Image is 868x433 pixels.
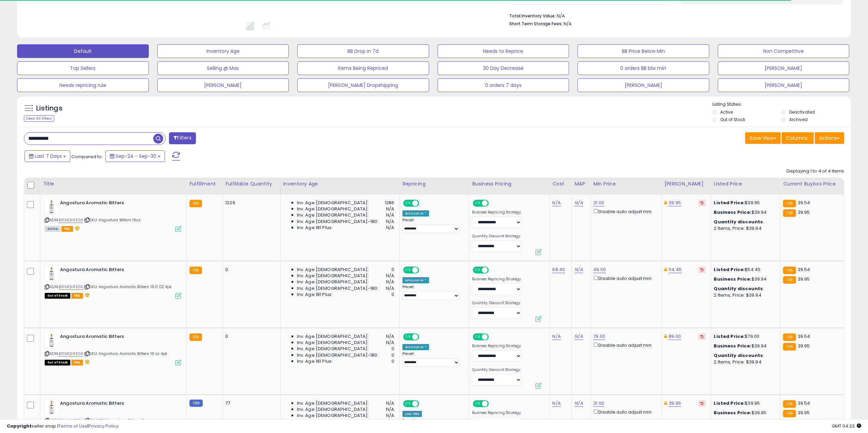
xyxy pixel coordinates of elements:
a: 49.50 [593,266,606,273]
span: 39.54 [798,400,810,406]
div: $39.95 [714,410,775,416]
img: 41PNNReCwuL._SL40_.jpg [45,267,58,280]
span: 0 [392,352,394,358]
small: FBA [783,410,796,417]
div: Current Buybox Price [783,180,841,188]
div: Preset: [402,352,464,367]
span: ON [404,334,412,340]
a: 89.00 [669,333,681,340]
div: : [714,353,775,359]
button: [PERSON_NAME] [718,61,850,75]
span: Compared to: [71,153,103,160]
b: Angostura Aromatic Bitters [60,200,143,208]
button: 0 orders BB blw min [578,61,709,75]
label: Quantity Discount Strategy: [472,368,522,372]
span: All listings currently available for purchase on Amazon [45,226,60,232]
label: Business Repricing Strategy: [472,344,522,348]
div: $39.95 [714,400,775,406]
div: Disable auto adjust min [593,208,656,215]
span: | SKU: Angostura Aromatic Bitters 16.0 OZ 4pk [84,284,172,289]
span: 39.95 [798,276,810,282]
strong: Copyright [7,423,32,429]
label: Out of Stock [720,117,745,122]
span: OFF [488,334,499,340]
label: Active [720,109,733,115]
span: Inv. Age 181 Plus: [297,225,333,231]
span: N/A [386,206,394,212]
a: B01MQHFEGK [59,284,83,290]
span: Inv. Age [DEMOGRAPHIC_DATA]: [297,406,369,413]
span: N/A [386,340,394,346]
span: 1286 [385,200,395,206]
div: Displaying 1 to 4 of 4 items [786,168,844,175]
button: BB Price Below Min [578,44,709,58]
span: N/A [386,400,394,406]
a: N/A [552,400,560,407]
button: Sep-24 - Sep-30 [105,150,165,162]
span: Inv. Age 181 Plus: [297,358,333,364]
i: hazardous material [83,293,90,297]
span: FBA [71,293,83,299]
div: Repricing [402,180,466,188]
p: Listing States: [712,101,851,108]
b: Listed Price: [714,400,745,406]
span: N/A [386,279,394,285]
small: FBA [783,333,796,341]
div: 0 [225,267,275,273]
div: Fulfillable Quantity [225,180,277,188]
span: Inv. Age [DEMOGRAPHIC_DATA]: [297,400,369,406]
button: [PERSON_NAME] [578,78,709,92]
div: ASIN: [45,267,181,298]
span: ON [404,267,412,273]
b: Quantity discounts [714,219,763,225]
small: FBA [783,267,796,274]
span: Columns [786,135,808,141]
span: N/A [386,285,394,292]
a: N/A [552,199,560,206]
button: BB Drop in 7d [297,44,429,58]
span: OFF [488,267,499,273]
button: [PERSON_NAME] [157,78,289,92]
span: 39.54 [798,199,810,206]
span: ON [473,334,482,340]
a: N/A [574,266,583,273]
span: All listings that are currently out of stock and unavailable for purchase on Amazon [45,360,70,365]
small: FBA [783,200,796,207]
img: 41PNNReCwuL._SL40_.jpg [45,200,58,213]
span: ON [404,200,412,206]
a: N/A [552,333,560,340]
span: Inv. Age 181 Plus: [297,292,333,298]
span: N/A [386,225,394,231]
span: Inv. Age [DEMOGRAPHIC_DATA]: [297,340,369,346]
b: Business Price: [714,276,751,282]
span: OFF [418,401,429,407]
div: Listed Price [714,180,777,188]
button: Items Being Repriced [297,61,429,75]
div: $54.45 [714,267,775,273]
div: Preset: [402,218,464,233]
span: ON [404,401,412,407]
span: 0 [392,346,394,352]
button: [PERSON_NAME] [718,78,850,92]
div: $39.94 [714,276,775,282]
div: seller snap | | [7,423,118,430]
label: Business Repricing Strategy: [472,277,522,282]
div: : [714,286,775,292]
div: $39.95 [714,200,775,206]
a: 79.00 [593,333,605,340]
div: 0 [225,333,275,340]
a: N/A [574,400,583,407]
div: 1229 [225,200,275,206]
span: 39.54 [798,266,810,273]
span: N/A [386,273,394,279]
a: N/A [574,199,583,206]
b: Angostura Aromatic Bitters [60,400,143,408]
small: FBA [783,343,796,350]
a: B01MQHFEGK [59,217,83,223]
span: Inv. Age [DEMOGRAPHIC_DATA]: [297,333,369,340]
b: Angostura Aromatic Bitters [60,333,143,342]
div: 2 Items, Price: $39.94 [714,359,775,365]
span: N/A [386,212,394,218]
div: $79.00 [714,333,775,340]
span: ON [473,267,482,273]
